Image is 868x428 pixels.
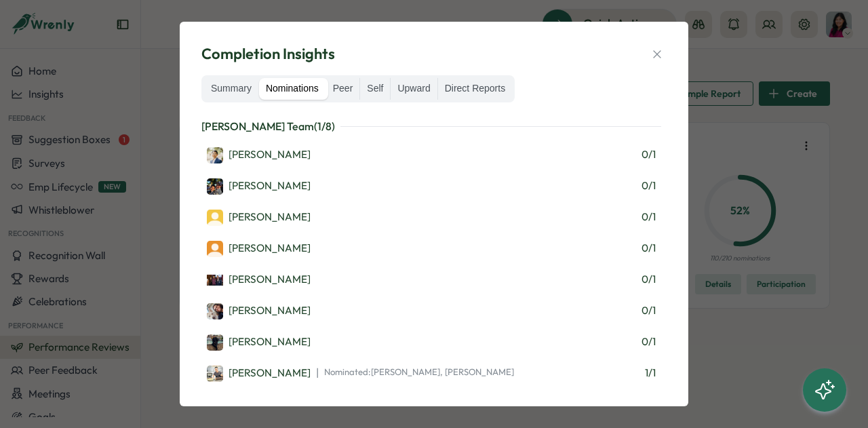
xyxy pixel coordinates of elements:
span: 0 / 1 [642,303,656,318]
span: 0 / 1 [642,178,656,193]
a: Leonardo Mendez[PERSON_NAME] [207,333,311,351]
img: Isaac Garcia [207,272,223,288]
img: Frank Nguyen [207,366,223,382]
span: 0 / 1 [642,272,656,287]
a: Nathaniel Chaffin-Reed[PERSON_NAME] [207,239,311,257]
div: [PERSON_NAME] [207,241,311,257]
div: [PERSON_NAME] [207,210,311,226]
span: Nominated: [PERSON_NAME], [PERSON_NAME] [324,366,514,378]
label: Self [360,78,390,100]
a: Isaac Garcia[PERSON_NAME] [207,271,311,288]
img: Jose Padilla [207,303,223,319]
div: [PERSON_NAME] [207,178,311,195]
span: 0 / 1 [642,241,656,256]
span: 0 / 1 [642,334,656,349]
span: | [316,364,319,381]
label: Summary [204,78,258,100]
span: Completion Insights [201,43,335,64]
img: Leonardo Mendez [207,334,223,351]
label: Peer [326,78,360,100]
div: [PERSON_NAME] [207,366,311,382]
span: 0 / 1 [642,210,656,225]
img: Charles Su [207,147,223,163]
img: Nathaniel Chaffin-Reed [207,241,223,257]
label: Upward [391,78,437,100]
img: Jorge Meyer [207,178,223,195]
a: Jorge Meyer[PERSON_NAME] [207,177,311,195]
a: Jose Padilla[PERSON_NAME] [207,302,311,319]
a: Joe Riggins[PERSON_NAME] [207,208,311,226]
span: 1 / 1 [645,366,656,381]
label: Nominations [259,78,325,100]
div: [PERSON_NAME] [207,272,311,288]
img: Joe Riggins [207,210,223,226]
div: [PERSON_NAME] [207,147,311,163]
div: [PERSON_NAME] [207,334,311,351]
label: Direct Reports [438,78,512,100]
div: [PERSON_NAME] [207,303,311,319]
p: [PERSON_NAME] Team ( 1 / 8 ) [201,118,335,135]
a: Charles Su[PERSON_NAME] [207,146,311,163]
span: 0 / 1 [642,147,656,162]
a: Frank Nguyen[PERSON_NAME] [207,364,311,382]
